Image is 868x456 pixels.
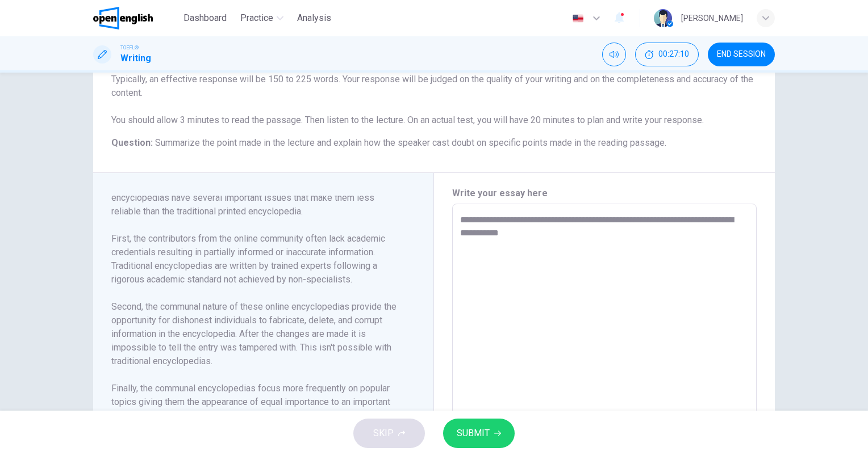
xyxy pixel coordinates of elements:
h6: Directions : [111,32,757,127]
h6: Question : [111,136,757,150]
span: Summarize the point made in the lecture and explain how the speaker cast doubt on specific points... [155,137,666,148]
button: Practice [236,8,288,28]
img: Profile picture [654,9,672,27]
h6: Second, the communal nature of these online encyclopedias provide the opportunity for dishonest i... [111,300,402,368]
span: Practice [240,11,273,25]
img: OpenEnglish logo [93,7,153,29]
span: Dashboard [183,11,227,25]
span: 00:27:10 [658,50,689,59]
div: Mute [602,43,626,66]
div: [PERSON_NAME] [681,11,743,25]
div: Hide [635,43,699,66]
h6: First, the contributors from the online community often lack academic credentials resulting in pa... [111,232,402,286]
button: Dashboard [179,8,231,28]
h1: Writing [120,52,151,65]
span: SUBMIT [457,425,490,441]
h6: Write your essay here [452,187,757,200]
button: END SESSION [708,43,775,66]
a: OpenEnglish logo [93,7,179,29]
span: Analysis [297,11,331,25]
button: Analysis [293,8,336,28]
span: For this task, you will read a passage about an academic topic and you will listen to a lecture a... [111,33,753,125]
img: en [571,14,585,23]
span: END SESSION [717,50,766,59]
button: 00:27:10 [635,43,699,66]
button: SUBMIT [443,419,515,448]
span: TOEFL® [120,44,139,52]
